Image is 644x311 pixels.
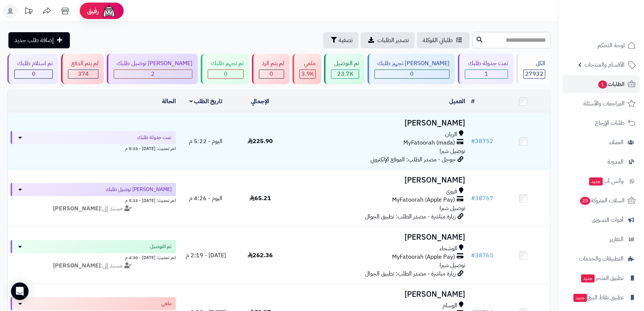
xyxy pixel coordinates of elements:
span: 0 [270,70,273,78]
span: اليوم - 4:26 م [189,194,222,203]
div: 23704 [331,70,358,78]
span: 23.7K [337,70,353,78]
span: الطلبات [598,79,625,89]
a: طلباتي المُوكلة [417,32,470,48]
span: توصيل شبرا [440,261,465,270]
span: زيارة مباشرة - مصدر الطلب: تطبيق الجوال [365,269,456,278]
div: ملغي [300,59,316,68]
strong: [PERSON_NAME] [53,204,101,213]
a: التطبيقات والخدمات [563,250,640,267]
a: الكل27932 [515,54,552,84]
span: [DATE] - 2:19 م [186,251,226,260]
img: logo-2.png [594,20,637,36]
span: وآتس آب [588,176,624,186]
button: تصفية [323,32,358,48]
a: لوحة التحكم [563,37,640,54]
a: العميل [449,97,465,106]
div: 0 [259,70,284,78]
a: تم تجهيز طلبك 0 [199,54,250,84]
div: 0 [375,70,449,78]
span: الريان [445,130,457,139]
span: المراجعات والأسئلة [583,98,625,109]
div: الكل [523,59,545,68]
div: 0 [15,70,52,78]
span: 2 [151,70,155,78]
div: مسند إلى: [5,205,181,213]
div: 374 [68,70,98,78]
a: تحديثات المنصة [19,4,38,20]
span: جوجل - مصدر الطلب: الموقع الإلكتروني [370,155,456,164]
div: لم يتم الرد [259,59,284,68]
h3: [PERSON_NAME] [290,290,465,299]
a: إضافة طلب جديد [8,32,70,48]
span: MyFatoorah (mada) [403,139,455,147]
a: العملاء [563,134,640,151]
a: الحالة [162,97,176,106]
span: MyFatoorah (Apple Pay) [392,196,455,204]
a: الطلبات1 [563,75,640,93]
span: جديد [573,294,587,302]
div: Open Intercom Messenger [11,282,29,300]
h3: [PERSON_NAME] [290,176,465,184]
span: رفيق [87,7,99,15]
span: [PERSON_NAME] توصيل طلبك [106,186,172,193]
span: 3.9K [301,70,314,78]
span: الوشحاء [440,244,457,253]
a: المراجعات والأسئلة [563,95,640,112]
span: 27932 [525,70,543,78]
div: تم التوصيل [331,59,359,68]
div: تم تجهيز طلبك [208,59,243,68]
a: تصدير الطلبات [361,32,415,48]
a: # [471,97,475,106]
div: [PERSON_NAME] توصيل طلبك [114,59,192,68]
a: تم التوصيل 23.7K [323,54,366,84]
div: تم استلام طلبك [14,59,53,68]
span: 374 [78,70,89,78]
a: تاريخ الطلب [189,97,223,106]
div: اخر تحديث: [DATE] - 5:33 م [11,196,176,204]
span: 0 [32,70,35,78]
div: لم يتم الدفع [68,59,98,68]
a: أدوات التسويق [563,211,640,229]
h3: [PERSON_NAME] [290,233,465,241]
span: السلات المتروكة [579,195,625,206]
a: الإجمالي [251,97,269,106]
span: 1 [598,80,607,89]
a: تطبيق المتجرجديد [563,269,640,287]
div: مسند إلى: [5,262,181,270]
div: اخر تحديث: [DATE] - 5:33 م [11,144,176,152]
span: اليوم - 5:22 م [189,137,222,146]
div: 1 [465,70,507,78]
span: قروى [446,187,457,196]
a: تم استلام طلبك 0 [6,54,60,84]
span: 25 [580,197,590,205]
span: زيارة مباشرة - مصدر الطلب: تطبيق الجوال [365,212,456,221]
span: لوحة التحكم [598,40,625,50]
span: توصيل شبرا [440,204,465,213]
span: تم التوصيل [150,243,172,250]
span: جديد [589,177,603,186]
span: # [471,137,475,146]
span: 65.21 [249,194,271,203]
span: إضافة طلب جديد [14,36,54,45]
span: تطبيق المتجر [580,273,624,283]
a: ملغي 3.9K [291,54,323,84]
strong: [PERSON_NAME] [53,261,101,270]
span: 0 [224,70,227,78]
span: ملغي [161,300,172,307]
span: طلباتي المُوكلة [423,36,453,45]
span: 0 [410,70,414,78]
span: تطبيق نقاط البيع [573,292,624,303]
span: الوسام [442,301,457,310]
a: التقارير [563,231,640,248]
div: [PERSON_NAME] تجهيز طلبك [374,59,449,68]
span: 262.36 [248,251,273,260]
span: العملاء [609,137,624,147]
span: MyFatoorah (Apple Pay) [392,253,455,261]
span: المدونة [607,157,624,167]
a: وآتس آبجديد [563,172,640,190]
img: ai-face.png [102,4,116,18]
a: تطبيق نقاط البيعجديد [563,289,640,306]
a: السلات المتروكة25 [563,192,640,209]
span: التقارير [610,234,624,244]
